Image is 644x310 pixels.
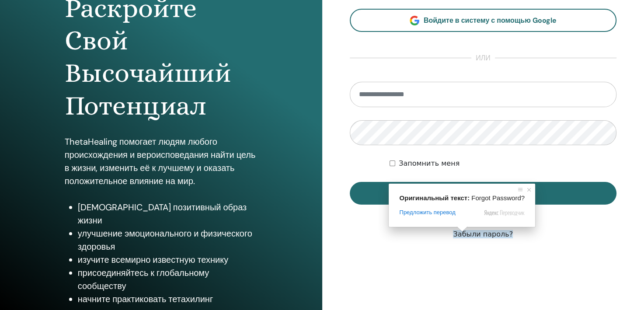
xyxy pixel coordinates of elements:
[350,182,617,205] button: Вход
[424,16,557,25] ya-tr-span: Войдите в систему с помощью Google
[350,9,617,32] a: Войдите в систему с помощью Google
[453,230,513,238] ya-tr-span: Забыли пароль?
[399,194,470,202] span: Оригинальный текст:
[399,209,455,216] span: Предложить перевод
[78,202,247,226] ya-tr-span: [DEMOGRAPHIC_DATA] позитивный образ жизни
[476,53,491,63] ya-tr-span: или
[390,158,616,169] div: Сохраняйте мою аутентификацию на неопределённый срок или до тех пор, пока я не выйду из системы в...
[471,194,525,202] span: Forgot Password?
[78,267,209,292] ya-tr-span: присоединяйтесь к глобальному сообществу
[78,293,213,305] ya-tr-span: начните практиковать тетахилинг
[65,136,256,187] ya-tr-span: ThetaHealing помогает людям любого происхождения и вероисповедания найти цель в жизни, изменить е...
[399,159,460,167] ya-tr-span: Запомнить меня
[453,229,513,240] a: Забыли пароль?
[78,228,252,252] ya-tr-span: улучшение эмоционального и физического здоровья
[78,254,228,265] ya-tr-span: изучите всемирно известную технику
